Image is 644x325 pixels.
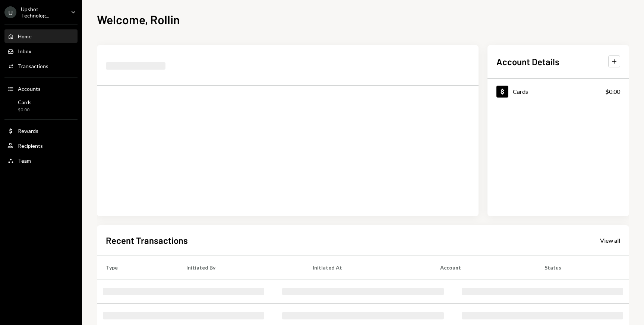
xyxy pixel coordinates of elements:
a: View all [600,236,620,244]
a: Cards$0.00 [487,79,629,104]
a: Home [4,29,78,43]
a: Transactions [4,59,78,73]
th: Account [431,255,536,279]
a: Team [4,154,78,167]
div: U [4,6,16,18]
div: Inbox [18,48,31,54]
a: Accounts [4,82,78,95]
div: Accounts [18,86,41,92]
th: Type [97,255,177,279]
div: $0.00 [605,87,620,96]
a: Recipients [4,139,78,152]
div: Team [18,157,31,164]
a: Rewards [4,124,78,137]
h2: Account Details [496,55,559,68]
th: Initiated At [304,255,431,279]
h2: Recent Transactions [106,234,188,246]
div: Transactions [18,63,48,69]
a: Inbox [4,44,78,58]
th: Initiated By [177,255,304,279]
div: Cards [513,88,528,95]
div: Upshot Technolog... [21,6,65,19]
div: Cards [18,99,32,105]
div: Home [18,33,32,39]
h1: Welcome, Rollin [97,12,180,27]
div: View all [600,237,620,244]
th: Status [536,255,629,279]
div: $0.00 [18,107,32,113]
a: Cards$0.00 [4,97,78,115]
div: Rewards [18,128,38,134]
div: Recipients [18,143,43,149]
